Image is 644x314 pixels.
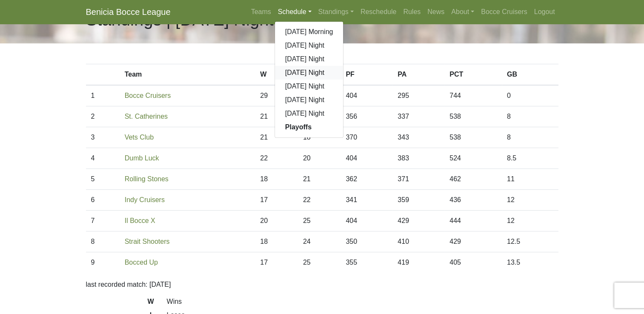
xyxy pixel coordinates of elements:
[531,3,558,20] a: Logout
[298,190,341,211] td: 22
[341,64,392,86] th: PF
[502,211,558,231] td: 12
[86,211,120,231] td: 7
[444,169,502,190] td: 462
[444,190,502,211] td: 436
[502,106,558,127] td: 8
[392,169,444,190] td: 371
[120,64,255,86] th: Team
[315,3,357,20] a: Standings
[502,127,558,148] td: 8
[275,120,343,134] a: Playoffs
[424,3,448,20] a: News
[392,252,444,273] td: 419
[275,93,343,107] a: [DATE] Night
[298,231,341,252] td: 24
[392,64,444,86] th: PA
[444,127,502,148] td: 538
[255,64,298,86] th: W
[86,106,120,127] td: 2
[392,231,444,252] td: 410
[86,3,171,20] a: Benicia Bocce League
[275,66,343,80] a: [DATE] Night
[125,134,154,141] a: Vets Club
[444,231,502,252] td: 429
[444,252,502,273] td: 405
[341,106,392,127] td: 356
[444,106,502,127] td: 538
[298,148,341,169] td: 20
[255,85,298,106] td: 29
[502,148,558,169] td: 8.5
[86,85,120,106] td: 1
[502,190,558,211] td: 12
[400,3,424,20] a: Rules
[448,3,478,20] a: About
[275,3,315,20] a: Schedule
[125,238,170,245] a: Strait Shooters
[125,154,159,162] a: Dumb Luck
[275,39,343,52] a: [DATE] Night
[125,92,171,99] a: Bocce Cruisers
[86,169,120,190] td: 5
[341,252,392,273] td: 355
[502,64,558,86] th: GB
[86,127,120,148] td: 3
[125,259,158,266] a: Bocced Up
[86,280,558,290] p: last recorded match: [DATE]
[160,297,565,307] dd: Wins
[275,80,343,93] a: [DATE] Night
[86,190,120,211] td: 6
[255,231,298,252] td: 18
[341,127,392,148] td: 370
[275,25,343,39] a: [DATE] Morning
[80,297,160,310] dt: W
[341,85,392,106] td: 404
[392,148,444,169] td: 383
[86,148,120,169] td: 4
[341,148,392,169] td: 404
[357,3,400,20] a: Reschedule
[444,64,502,86] th: PCT
[255,169,298,190] td: 18
[392,127,444,148] td: 343
[285,123,312,131] strong: Playoffs
[392,211,444,231] td: 429
[502,169,558,190] td: 11
[125,196,165,203] a: Indy Cruisers
[255,106,298,127] td: 21
[502,85,558,106] td: 0
[125,113,168,120] a: St. Catherines
[341,211,392,231] td: 404
[298,169,341,190] td: 21
[298,252,341,273] td: 25
[444,85,502,106] td: 744
[275,107,343,120] a: [DATE] Night
[444,211,502,231] td: 444
[478,3,530,20] a: Bocce Cruisers
[86,252,120,273] td: 9
[125,217,155,224] a: Il Bocce X
[341,169,392,190] td: 362
[298,211,341,231] td: 25
[275,21,344,138] div: Schedule
[502,231,558,252] td: 12.5
[255,127,298,148] td: 21
[341,190,392,211] td: 341
[392,106,444,127] td: 337
[255,252,298,273] td: 17
[255,211,298,231] td: 20
[255,148,298,169] td: 22
[341,231,392,252] td: 350
[255,190,298,211] td: 17
[392,190,444,211] td: 359
[444,148,502,169] td: 524
[275,52,343,66] a: [DATE] Night
[86,231,120,252] td: 8
[248,3,275,20] a: Teams
[125,175,169,183] a: Rolling Stones
[392,85,444,106] td: 295
[502,252,558,273] td: 13.5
